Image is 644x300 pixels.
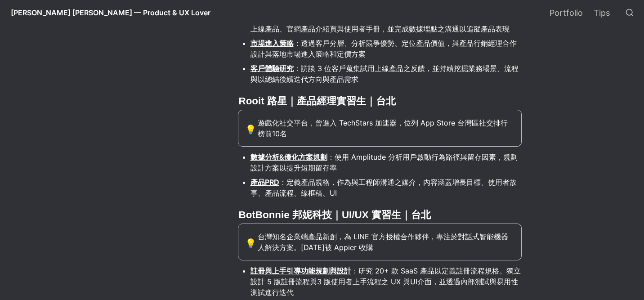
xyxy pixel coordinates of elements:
li: ：透過客戶分層、分析競爭優勢、定位產品價值，與產品行銷經理合作設計與落地市場進入策略和定價方案 [250,36,522,61]
li: ：使用 Amplitude 分析用戶啟動行為路徑與留存因素，規劃設計方案以提升短期留存率 [250,150,522,175]
span: 💡 [245,238,256,249]
h3: UI/UX 實習生｜台北 [238,207,522,223]
strong: 市場進入策略 [250,39,294,48]
strong: 註冊與上手引導功能規劃與設計 [250,266,351,275]
span: [PERSON_NAME] [PERSON_NAME] — Product & UX Lover [11,8,210,17]
li: ：研究 20+ 款 SaaS 產品以定義註冊流程規格。獨立設計 5 版註冊流程與3 版使用者上手流程之 UX 與UI介面，並透過內部測試與易用性測試進行迭代 [250,264,522,299]
strong: BotBonnie 邦妮科技｜ [239,209,342,220]
li: ：定義產品規格，作為與工程師溝通之媒介，內容涵蓋增長目標、使用者故事、產品流程、線框稿、UI [250,175,522,200]
span: 💡 [245,124,256,135]
strong: 產品PRD [250,178,279,187]
strong: 客戶體驗研究 [250,64,294,73]
strong: Rooit 路星 [239,95,287,107]
span: 遊戲化社交平台，曾進入 TechStars 加速器，位列 App Store 台灣區社交排行榜前10名 [258,117,514,139]
li: ：訪談 3 位客戶蒐集試用上線產品之反饋，並持續挖掘業務場景、流程與以總結後續迭代方向與產品需求 [250,62,522,86]
span: 台灣知名企業端產品新創，為 LINE 官方授權合作夥伴，專注於對話式智能機器人解決方案。[DATE]被 Appier 收購 [258,231,514,253]
strong: 數據分析&優化方案規劃 [250,152,327,161]
h3: ｜產品經理實習生｜台北 [238,93,522,109]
